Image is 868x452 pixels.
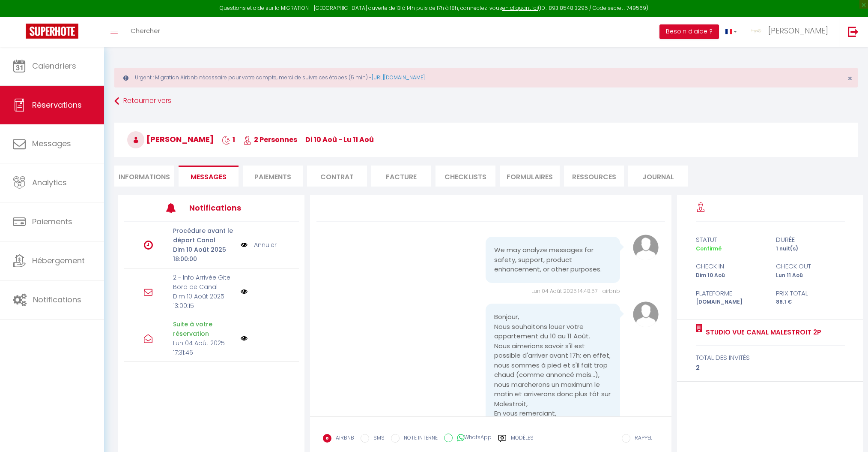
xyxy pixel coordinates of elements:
[254,240,277,250] a: Annuler
[502,4,538,12] a: en cliquant ici
[241,288,248,295] img: NO IMAGE
[690,298,770,306] div: [DOMAIN_NAME]
[369,434,385,443] label: SMS
[770,235,850,245] div: durée
[33,294,81,305] span: Notifications
[848,26,859,37] img: logout
[32,99,82,110] span: Réservations
[114,93,858,109] a: Retourner vers
[173,245,235,264] p: Dim 10 Août 2025 18:00:00
[241,240,248,250] img: NO IMAGE
[770,288,850,298] div: Prix total
[743,17,839,47] a: ... [PERSON_NAME]
[770,261,850,271] div: check out
[243,135,297,145] span: 2 Personnes
[32,255,85,266] span: Hébergement
[305,135,374,145] span: di 10 Aoû - lu 11 Aoû
[770,271,850,280] div: Lun 11 Aoû
[630,434,652,443] label: RAPPEL
[131,26,160,35] span: Chercher
[494,312,611,419] pre: Bonjour, Nous souhaitons louer votre appartement du 10 au 11 Août. Nous aimerions savoir s'il est...
[173,292,235,310] p: Dim 10 Août 2025 13:00:15
[189,198,262,217] h3: Notifications
[500,166,560,187] li: FORMULAIRES
[173,338,235,357] p: Lun 04 Août 2025 17:31:46
[26,24,78,39] img: Super Booking
[531,287,620,295] span: Lun 04 Août 2025 14:48:57 - airbnb
[564,166,624,187] li: Ressources
[847,75,852,82] button: Close
[696,363,845,373] div: 2
[768,25,828,36] span: [PERSON_NAME]
[453,434,492,443] label: WhatsApp
[241,335,248,342] img: NO IMAGE
[32,177,67,188] span: Analytics
[32,138,71,149] span: Messages
[372,74,425,81] a: [URL][DOMAIN_NAME]
[331,434,354,443] label: AIRBNB
[690,288,770,298] div: Plateforme
[494,245,611,274] pre: We may analyze messages for safety, support, product enhancement, or other purposes.
[770,298,850,306] div: 86.1 €
[703,327,821,337] a: Studio vue Canal Malestroit 2p
[770,245,850,253] div: 1 nuit(s)
[222,135,235,145] span: 1
[307,166,367,187] li: Contrat
[832,416,868,452] iframe: LiveChat chat widget
[511,434,534,449] label: Modèles
[124,17,167,47] a: Chercher
[243,166,303,187] li: Paiements
[127,134,214,145] span: [PERSON_NAME]
[435,166,495,187] li: CHECKLISTS
[114,166,174,187] li: Informations
[696,245,722,252] span: Confirmé
[173,226,235,245] p: Procédure avant le départ Canal
[114,68,858,87] div: Urgent : Migration Airbnb nécessaire pour votre compte, merci de suivre ces étapes (5 min) -
[191,172,227,182] span: Messages
[400,434,438,443] label: NOTE INTERNE
[750,24,763,37] img: ...
[690,235,770,245] div: statut
[690,261,770,271] div: check in
[32,60,76,71] span: Calendriers
[628,166,688,187] li: Journal
[847,73,852,84] span: ×
[696,353,845,363] div: total des invités
[690,271,770,280] div: Dim 10 Aoû
[633,301,659,327] img: avatar.png
[633,235,659,260] img: avatar.png
[371,166,431,187] li: Facture
[173,319,235,338] p: Suite à votre réservation
[173,273,235,292] p: 2 - Info Arrivée Gite Bord de Canal
[659,24,719,39] button: Besoin d'aide ?
[32,216,72,227] span: Paiements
